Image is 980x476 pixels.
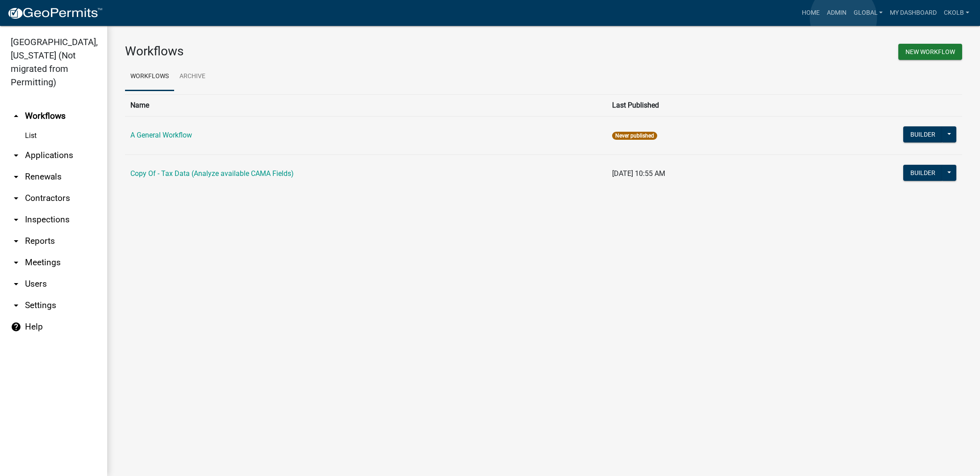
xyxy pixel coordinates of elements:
[130,131,192,139] a: A General Workflow
[903,165,942,181] button: Builder
[11,257,21,268] i: arrow_drop_down
[11,111,21,121] i: arrow_drop_up
[798,4,823,21] a: Home
[130,169,294,178] a: Copy Of - Tax Data (Analyze available CAMA Fields)
[898,44,962,60] button: New Workflow
[174,63,211,91] a: Archive
[11,322,21,332] i: help
[125,94,607,116] th: Name
[612,132,657,140] span: Never published
[11,279,21,289] i: arrow_drop_down
[11,300,21,311] i: arrow_drop_down
[940,4,973,21] a: ckolb
[823,4,850,21] a: Admin
[125,44,537,59] h3: Workflows
[607,94,783,116] th: Last Published
[125,63,174,91] a: Workflows
[11,214,21,225] i: arrow_drop_down
[11,171,21,182] i: arrow_drop_down
[903,126,942,142] button: Builder
[11,193,21,204] i: arrow_drop_down
[11,236,21,246] i: arrow_drop_down
[612,169,665,178] span: [DATE] 10:55 AM
[850,4,887,21] a: Global
[11,150,21,161] i: arrow_drop_down
[886,4,940,21] a: My Dashboard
